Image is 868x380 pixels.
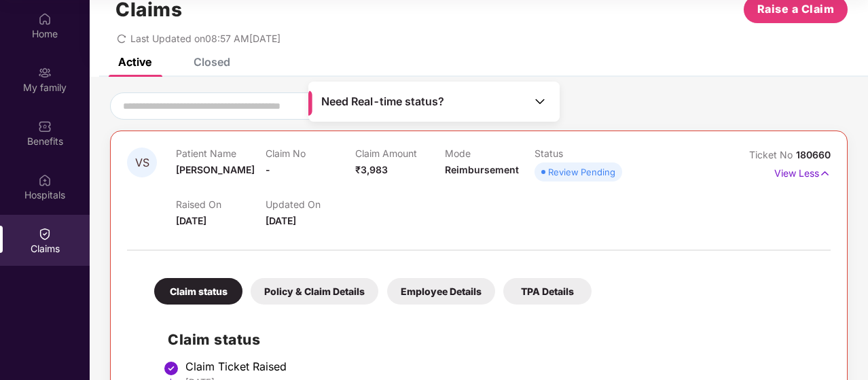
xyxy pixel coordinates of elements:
span: VS [135,157,149,169]
img: svg+xml;base64,PHN2ZyBpZD0iSG9zcGl0YWxzIiB4bWxucz0iaHR0cDovL3d3dy53My5vcmcvMjAwMC9zdmciIHdpZHRoPS... [38,173,52,187]
img: svg+xml;base64,PHN2ZyBpZD0iU3RlcC1Eb25lLTMyeDMyIiB4bWxucz0iaHR0cDovL3d3dy53My5vcmcvMjAwMC9zdmciIH... [163,360,179,377]
span: Need Real-time status? [321,94,444,109]
span: [PERSON_NAME] [176,164,255,175]
span: redo [117,33,126,44]
div: Active [118,55,151,69]
img: svg+xml;base64,PHN2ZyBpZD0iQmVuZWZpdHMiIHhtbG5zPSJodHRwOi8vd3d3LnczLm9yZy8yMDAwL3N2ZyIgd2lkdGg9Ij... [38,120,52,133]
span: ₹3,983 [355,164,388,175]
img: svg+xml;base64,PHN2ZyB3aWR0aD0iMjAiIGhlaWdodD0iMjAiIHZpZXdCb3g9IjAgMCAyMCAyMCIgZmlsbD0ibm9uZSIgeG... [38,66,52,80]
img: svg+xml;base64,PHN2ZyB4bWxucz0iaHR0cDovL3d3dy53My5vcmcvMjAwMC9zdmciIHdpZHRoPSIxNyIgaGVpZ2h0PSIxNy... [819,166,831,181]
p: Claim No [266,148,355,159]
span: - [266,164,270,175]
img: svg+xml;base64,PHN2ZyBpZD0iQ2xhaW0iIHhtbG5zPSJodHRwOi8vd3d3LnczLm9yZy8yMDAwL3N2ZyIgd2lkdGg9IjIwIi... [38,227,52,241]
div: Review Pending [548,165,615,179]
p: Mode [445,148,535,159]
p: Patient Name [176,148,266,159]
h2: Claim status [168,328,817,351]
p: Raised On [176,198,266,210]
div: Claim Ticket Raised [185,360,817,373]
span: Ticket No [749,149,796,160]
p: Claim Amount [355,148,445,159]
span: [DATE] [266,215,296,226]
img: svg+xml;base64,PHN2ZyBpZD0iSG9tZSIgeG1sbnM9Imh0dHA6Ly93d3cudzMub3JnLzIwMDAvc3ZnIiB3aWR0aD0iMjAiIG... [38,12,52,26]
span: [DATE] [176,215,206,226]
p: Status [535,148,624,159]
img: Toggle Icon [533,94,547,108]
p: Updated On [266,198,355,210]
div: Employee Details [387,278,495,305]
p: View Less [774,162,831,181]
div: Claim status [154,278,242,305]
div: Closed [194,55,230,69]
span: Raise a Claim [757,1,835,18]
span: Last Updated on 08:57 AM[DATE] [130,33,281,44]
div: TPA Details [503,278,592,305]
div: Policy & Claim Details [251,278,378,305]
span: 180660 [796,149,831,160]
span: Reimbursement [445,164,519,175]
